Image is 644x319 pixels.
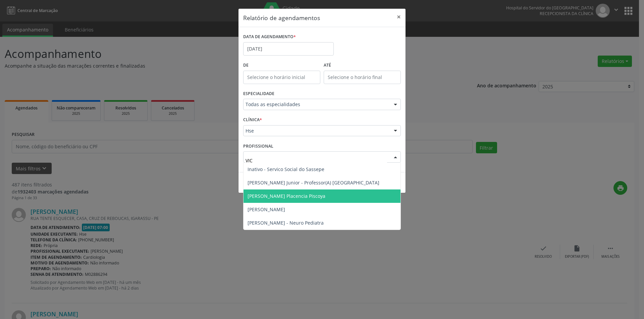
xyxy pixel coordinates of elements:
input: Selecione o horário final [324,71,401,84]
label: ATÉ [324,60,401,71]
span: Hse [246,128,387,134]
span: [PERSON_NAME] [248,206,285,213]
input: Selecione o horário inicial [243,71,320,84]
button: Close [392,9,406,25]
span: [PERSON_NAME] Junior - Professor(A) [GEOGRAPHIC_DATA] [248,179,379,186]
span: Inativo - Servico Social do Sassepe [248,166,324,172]
span: [PERSON_NAME] Placencia Piscoya [248,193,325,199]
label: DATA DE AGENDAMENTO [243,32,296,42]
input: Selecione uma data ou intervalo [243,42,334,56]
label: PROFISSIONAL [243,141,273,151]
label: De [243,60,320,71]
label: ESPECIALIDADE [243,89,274,99]
input: Selecione um profissional [246,154,387,167]
span: Todas as especialidades [246,101,387,108]
span: [PERSON_NAME] - Neuro Pediatra [248,220,324,226]
h5: Relatório de agendamentos [243,13,320,22]
label: CLÍNICA [243,115,262,125]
